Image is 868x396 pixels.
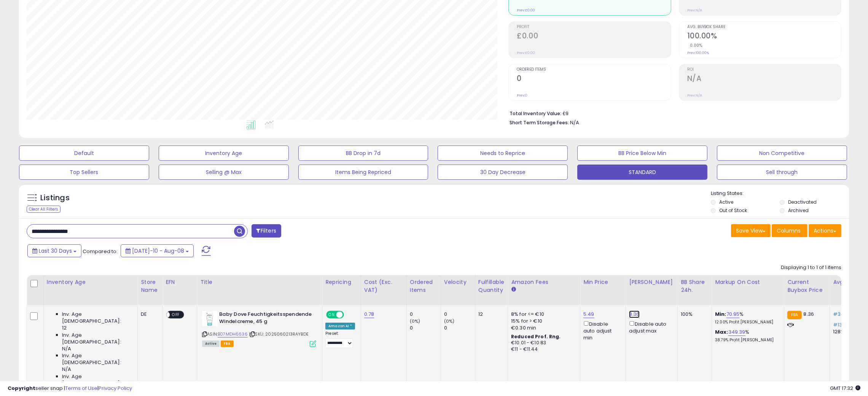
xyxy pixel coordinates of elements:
[325,331,355,348] div: Preset:
[715,337,778,343] p: 38.79% Profit [PERSON_NAME]
[687,25,841,29] span: Avg. Buybox Share
[717,165,847,180] button: Sell through
[99,385,132,392] a: Privacy Policy
[327,312,336,318] span: ON
[511,346,574,353] div: €11 - €11.44
[809,224,841,237] button: Actions
[364,278,403,294] div: Cost (Exc. VAT)
[719,207,747,214] label: Out of Stock
[510,110,561,117] b: Total Inventory Value:
[511,318,574,325] div: 15% for > €10
[726,310,740,318] a: 70.95
[788,207,809,214] label: Archived
[681,278,709,294] div: BB Share 24h.
[121,244,194,257] button: [DATE]-10 - Aug-08
[830,385,860,392] span: 2025-09-8 17:32 GMT
[249,331,309,337] span: | SKU: 2025060213RAYBDE
[62,332,132,345] span: Inv. Age [DEMOGRAPHIC_DATA]:
[781,264,841,271] div: Displaying 1 to 1 of 1 items
[325,278,358,286] div: Repricing
[511,311,574,318] div: 8% for <= €10
[410,325,441,331] div: 0
[728,328,745,336] a: 349.39
[218,331,248,337] a: B07MDH6636
[715,328,728,336] b: Max:
[717,146,847,161] button: Non Competitive
[202,311,217,326] img: 316mi1I8M8L._SL40_.jpg
[511,286,516,293] small: Amazon Fees.
[62,311,132,325] span: Inv. Age [DEMOGRAPHIC_DATA]:
[511,340,574,346] div: €10.01 - €10.83
[444,318,455,324] small: (0%)
[577,165,707,180] button: STANDARD
[687,51,709,55] small: Prev: 100.00%
[166,278,194,286] div: EFN
[681,311,706,318] div: 100%
[517,74,671,84] h2: 0
[629,310,640,318] a: 8.36
[687,32,841,42] h2: 100.00%
[8,385,132,392] div: seller snap | |
[343,312,355,318] span: OFF
[438,146,568,161] button: Needs to Reprice
[65,385,97,392] a: Terms of Use
[687,43,702,48] small: 0.00%
[444,278,472,286] div: Velocity
[202,341,220,347] span: All listings currently available for purchase on Amazon
[298,146,428,161] button: BB Drop in 7d
[687,8,702,13] small: Prev: N/A
[511,333,561,340] b: Reduced Prof. Rng.
[62,345,71,352] span: N/A
[787,278,827,294] div: Current Buybox Price
[629,320,672,334] div: Disable auto adjust max
[19,165,149,180] button: Top Sellers
[687,68,841,72] span: ROI
[583,320,620,341] div: Disable auto adjust min
[583,278,623,286] div: Min Price
[712,275,784,305] th: The percentage added to the cost of goods (COGS) that forms the calculator for Min & Max prices.
[62,373,132,387] span: Inv. Age [DEMOGRAPHIC_DATA]-180:
[833,310,848,318] span: #344
[517,51,535,55] small: Prev: £0.00
[159,165,289,180] button: Selling @ Max
[570,119,579,126] span: N/A
[478,278,505,294] div: Fulfillable Quantity
[219,311,312,327] b: Baby Dove Feuchtigkeitsspendende Windelcreme, 45 g
[517,32,671,42] h2: £0.00
[715,320,778,325] p: 12.00% Profit [PERSON_NAME]
[159,146,289,161] button: Inventory Age
[517,8,535,13] small: Prev: £0.00
[517,93,527,98] small: Prev: 0
[511,278,577,286] div: Amazon Fees
[715,311,778,325] div: %
[39,247,72,255] span: Last 30 Days
[410,278,438,294] div: Ordered Items
[19,146,149,161] button: Default
[478,311,502,318] div: 12
[804,310,814,318] span: 8.36
[132,247,184,255] span: [DATE]-10 - Aug-08
[517,68,671,72] span: Ordered Items
[510,108,836,117] li: £9
[833,321,854,328] span: #131,020
[715,329,778,343] div: %
[577,146,707,161] button: BB Price Below Min
[511,325,574,331] div: €0.30 min
[583,310,594,318] a: 5.49
[711,190,849,197] p: Listing States:
[410,311,441,318] div: 0
[687,74,841,84] h2: N/A
[772,224,807,237] button: Columns
[444,311,475,318] div: 0
[719,199,733,205] label: Active
[27,206,61,213] div: Clear All Filters
[62,366,71,373] span: N/A
[731,224,771,237] button: Save View
[202,311,316,346] div: ASIN:
[444,325,475,331] div: 0
[170,312,182,318] span: OFF
[438,165,568,180] button: 30 Day Decrease
[27,244,81,257] button: Last 30 Days
[141,278,159,294] div: Store Name
[364,310,374,318] a: 0.78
